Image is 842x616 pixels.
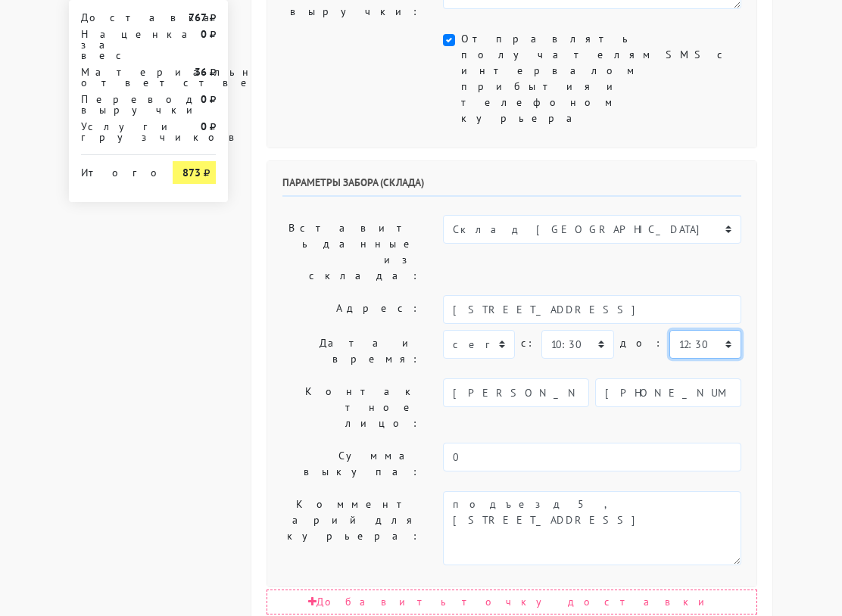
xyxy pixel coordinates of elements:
[189,11,207,24] strong: 767
[267,590,757,614] div: Добавить точку доставки
[271,215,432,289] label: Вставить данные из склада:
[461,31,741,126] label: Отправлять получателям SMS с интервалом прибытия и телефоном курьера
[70,121,161,142] div: Услуги грузчиков
[271,378,432,437] label: Контактное лицо:
[70,29,161,61] div: Наценка за вес
[70,94,161,115] div: Перевод выручки
[282,176,741,197] h6: Параметры забора (склада)
[81,161,150,178] div: Итого
[182,166,201,179] strong: 873
[271,443,432,485] label: Сумма выкупа:
[521,330,535,356] label: c:
[271,491,432,565] label: Комментарий для курьера:
[201,120,207,133] strong: 0
[271,295,432,324] label: Адрес:
[201,92,207,106] strong: 0
[595,378,741,407] input: Телефон
[443,378,589,407] input: Имя
[443,491,741,565] textarea: подъезд 5, [STREET_ADDRESS]
[195,65,207,79] strong: 36
[271,330,432,372] label: Дата и время:
[70,12,161,23] div: Доставка
[70,67,161,88] div: Материальная ответственность
[201,27,207,41] strong: 0
[620,330,663,356] label: до:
